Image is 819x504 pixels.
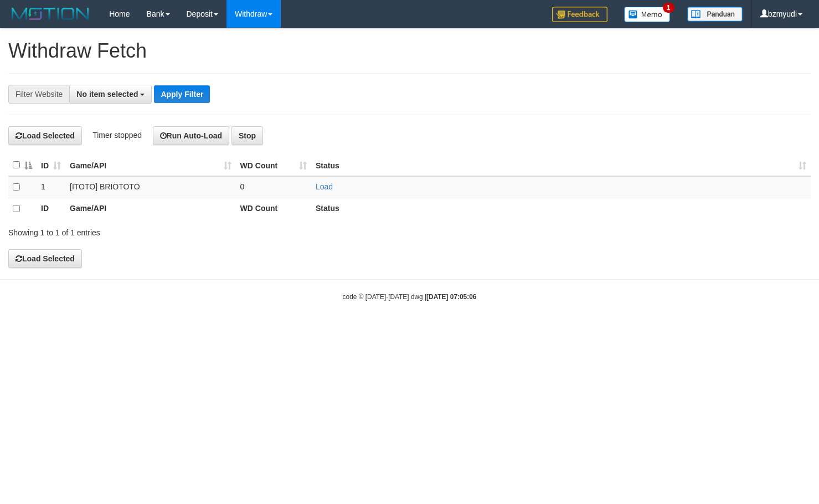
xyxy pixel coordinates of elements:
[624,7,671,22] img: Button%20Memo.svg
[311,198,811,219] th: Status
[236,155,311,176] th: WD Count: activate to sort column ascending
[687,7,743,22] img: panduan.png
[311,155,811,176] th: Status: activate to sort column ascending
[236,198,311,219] th: WD Count
[37,176,65,198] td: 1
[8,249,82,268] button: Load Selected
[663,3,674,13] span: 1
[153,126,230,145] button: Run Auto-Load
[552,7,607,22] img: Feedback.jpg
[240,182,245,191] span: 0
[8,126,82,145] button: Load Selected
[231,126,263,145] button: Stop
[8,85,69,104] div: Filter Website
[426,293,476,301] strong: [DATE] 07:05:06
[37,198,65,219] th: ID
[8,6,92,22] img: MOTION_logo.png
[65,155,236,176] th: Game/API: activate to sort column ascending
[69,85,152,104] button: No item selected
[76,90,138,99] span: No item selected
[8,223,333,238] div: Showing 1 to 1 of 1 entries
[37,155,65,176] th: ID: activate to sort column ascending
[343,293,477,301] small: code © [DATE]-[DATE] dwg |
[65,198,236,219] th: Game/API
[8,40,811,62] h1: Withdraw Fetch
[92,131,142,140] span: Timer stopped
[154,85,210,103] button: Apply Filter
[316,182,333,191] a: Load
[65,176,236,198] td: [ITOTO] BRIOTOTO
